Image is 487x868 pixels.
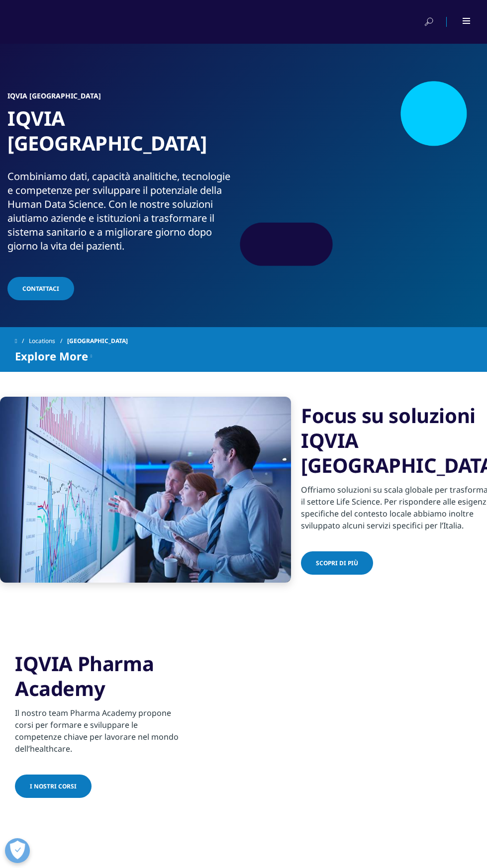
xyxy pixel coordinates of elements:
div: Il nostro team Pharma Academy propone corsi per formare e sviluppare le competenze chiave per lav... [15,701,186,755]
a: Locations [29,332,67,350]
a: Contattaci [7,277,74,300]
h6: IQVIA [GEOGRAPHIC_DATA] [7,92,233,106]
h1: IQVIA [GEOGRAPHIC_DATA] [7,106,233,170]
span: Scopri di più [316,559,358,567]
button: Apri preferenze [5,838,30,863]
img: 24_rbuportraitoption.jpg [261,92,487,256]
span: [GEOGRAPHIC_DATA] [67,332,128,350]
p: Combiniamo dati, capacità analitiche, tecnologie e competenze per sviluppare il potenziale della ... [7,170,233,259]
h3: IQVIA Pharma Academy [15,651,186,701]
span: Contattaci [22,284,59,293]
span: I nostri corsi [30,782,77,790]
a: Scopri di più [301,551,373,575]
span: Explore More [15,350,88,362]
a: I nostri corsi [15,775,92,798]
